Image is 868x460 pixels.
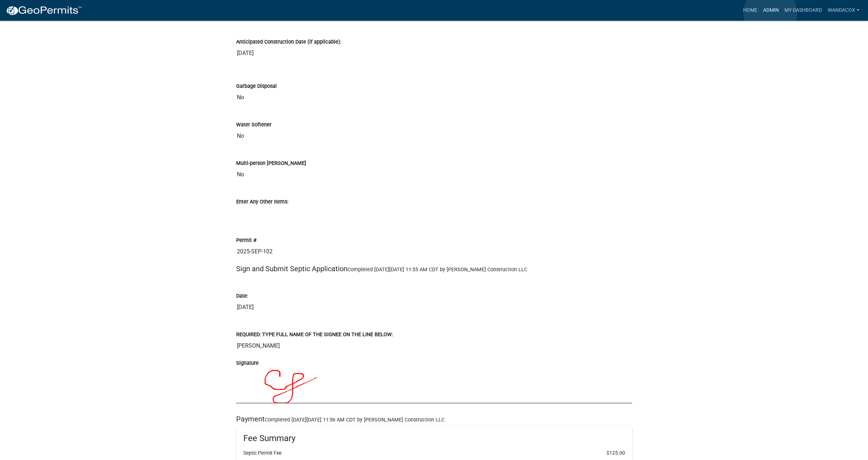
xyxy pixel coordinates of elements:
[347,267,527,273] span: Completed [DATE][DATE] 11:55 AM CDT by [PERSON_NAME] Construction LLC
[236,122,271,127] label: Water Softener
[243,433,625,444] h6: Fee Summary
[740,4,760,17] a: Home
[243,449,625,457] li: Septic Permit Fee
[606,449,625,457] span: $125.00
[236,161,306,166] label: Multi-person [PERSON_NAME]
[236,294,248,299] label: Date:
[782,4,825,17] a: My Dashboard
[236,415,632,423] h5: Payment
[236,84,277,89] label: Garbage Disposal
[236,367,368,403] img: 2nK+lQAAAAGSURBVAMAepTEju1sh9cAAAAASUVORK5CYII=
[236,361,259,366] label: Signature
[236,199,288,204] label: Enter Any Other Items:
[236,264,632,273] h5: Sign and Submit Septic Application
[236,40,341,45] label: Anticipated Construction Date (if applicable):
[236,332,393,337] label: REQUIRED: TYPE FULL NAME OF THE SIGNEE ON THE LINE BELOW:
[760,4,782,17] a: Admin
[825,4,862,17] a: WandaCox
[265,417,445,423] span: Completed [DATE][DATE] 11:56 AM CDT by [PERSON_NAME] Construction LLC
[236,238,257,243] label: Permit #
